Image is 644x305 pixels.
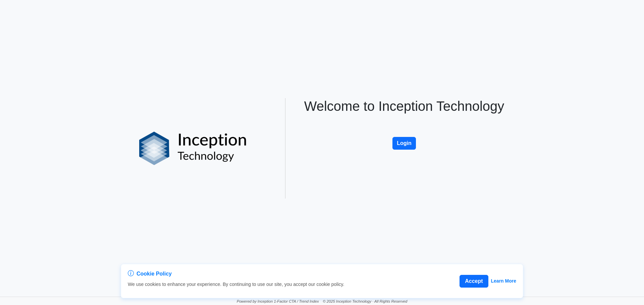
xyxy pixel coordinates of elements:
[298,98,511,114] h1: Welcome to Inception Technology
[139,132,247,165] img: logo%20black.png
[491,278,516,285] a: Learn More
[392,130,416,136] a: Login
[137,270,172,278] span: Cookie Policy
[392,137,416,150] button: Login
[460,275,488,288] button: Accept
[128,281,344,288] p: We use cookies to enhance your experience. By continuing to use our site, you accept our cookie p...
